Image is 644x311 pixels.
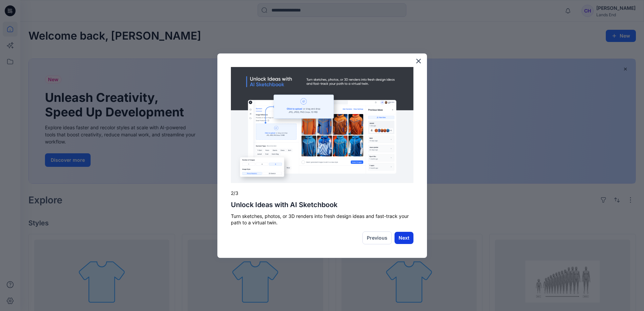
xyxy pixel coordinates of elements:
button: Next [395,232,413,244]
h2: Unlock Ideas with AI Sketchbook [231,201,413,209]
p: 2/3 [231,190,413,197]
button: Previous [362,231,392,244]
p: Turn sketches, photos, or 3D renders into fresh design ideas and fast-track your path to a virtua... [231,213,413,226]
button: Close [415,55,422,66]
